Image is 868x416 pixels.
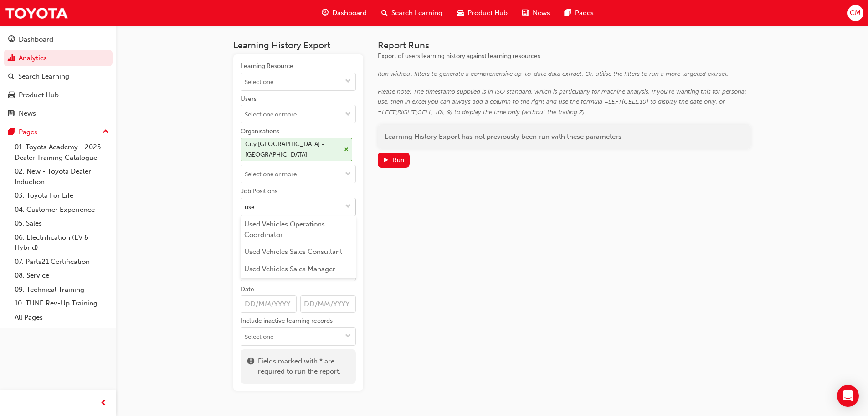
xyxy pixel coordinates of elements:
input: Date [300,295,356,313]
span: news-icon [522,7,529,19]
button: CM [847,5,863,21]
a: 02. New - Toyota Dealer Induction [11,164,113,189]
span: CM [850,8,861,18]
a: 03. Toyota For Life [11,189,113,203]
span: guage-icon [322,7,329,19]
div: Users [241,95,257,104]
a: Search Learning [4,68,113,85]
div: Open Intercom Messenger [837,385,859,407]
a: car-iconProduct Hub [450,4,515,22]
li: Used Vehicles Sales Manager [241,260,356,278]
input: Date [241,295,297,313]
a: Product Hub [4,87,113,104]
div: Learning History Export has not previously been run with these parameters [378,125,751,149]
div: Learning Resource [241,62,293,71]
span: down-icon [345,171,351,179]
span: News [533,8,550,18]
span: Export of users learning history against learning resources. [378,52,542,60]
div: Product Hub [19,90,59,100]
a: 09. Technical Training [11,283,113,297]
span: news-icon [8,110,15,118]
a: 05. Sales [11,216,113,231]
button: toggle menu [341,328,355,345]
input: OrganisationsCity [GEOGRAPHIC_DATA] - [GEOGRAPHIC_DATA]cross-icontoggle menu [241,165,355,183]
li: Used Vehicles Operations Coordinator [241,216,356,243]
span: cross-icon [344,147,349,153]
span: car-icon [8,91,15,100]
div: Organisations [241,127,279,136]
input: Job Positionstoggle menu [241,198,355,216]
span: prev-icon [100,398,107,409]
a: 04. Customer Experience [11,203,113,217]
span: Pages [575,8,594,18]
span: search-icon [8,73,15,81]
li: Used Vehicles Sales Consultant [241,243,356,261]
a: news-iconNews [515,4,557,22]
button: toggle menu [341,165,355,183]
button: Pages [4,124,113,141]
div: Dashboard [19,34,53,45]
h3: Report Runs [378,40,751,51]
span: guage-icon [8,36,15,44]
span: car-icon [457,7,464,19]
a: All Pages [11,311,113,325]
div: Please note: The timestamp supplied is in ISO standard, which is particularly for machine analysi... [378,87,751,118]
a: 07. Parts21 Certification [11,255,113,269]
a: 08. Service [11,269,113,283]
span: exclaim-icon [247,356,254,377]
div: News [19,108,36,119]
button: DashboardAnalyticsSearch LearningProduct HubNews [4,29,113,124]
span: down-icon [345,78,351,86]
a: 01. Toyota Academy - 2025 Dealer Training Catalogue [11,140,113,164]
span: down-icon [345,111,351,119]
div: Date [241,285,254,294]
span: Search Learning [391,8,442,18]
a: News [4,105,113,122]
div: Pages [19,127,37,137]
input: Userstoggle menu [241,105,355,123]
a: search-iconSearch Learning [374,4,450,22]
span: up-icon [103,126,109,138]
a: 06. Electrification (EV & Hybrid) [11,231,113,255]
span: Product Hub [467,8,508,18]
div: Run without filters to generate a comprehensive up-to-date data extract. Or, utilise the filters ... [378,69,751,79]
input: Include inactive learning recordstoggle menu [241,328,355,345]
a: Dashboard [4,31,113,48]
div: Job Positions [241,187,277,196]
a: 10. TUNE Rev-Up Training [11,296,113,311]
div: City [GEOGRAPHIC_DATA] - [GEOGRAPHIC_DATA] [245,139,340,160]
div: Run [393,156,404,164]
span: pages-icon [8,128,15,137]
a: Analytics [4,50,113,67]
button: toggle menu [341,198,355,216]
input: Learning Resourcetoggle menu [241,73,355,90]
h3: Learning History Export [233,40,363,51]
span: down-icon [345,203,351,211]
span: down-icon [345,333,351,341]
span: Fields marked with * are required to run the report. [258,356,349,377]
button: toggle menu [341,105,355,123]
a: pages-iconPages [557,4,601,22]
button: Run [378,153,410,168]
span: pages-icon [565,7,571,19]
span: search-icon [381,7,388,19]
button: toggle menu [341,73,355,90]
div: Search Learning [18,71,69,82]
div: Include inactive learning records [241,316,333,326]
span: Dashboard [332,8,367,18]
span: play-icon [383,157,389,165]
span: chart-icon [8,54,15,63]
a: guage-iconDashboard [314,4,374,22]
img: Trak [5,3,68,23]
